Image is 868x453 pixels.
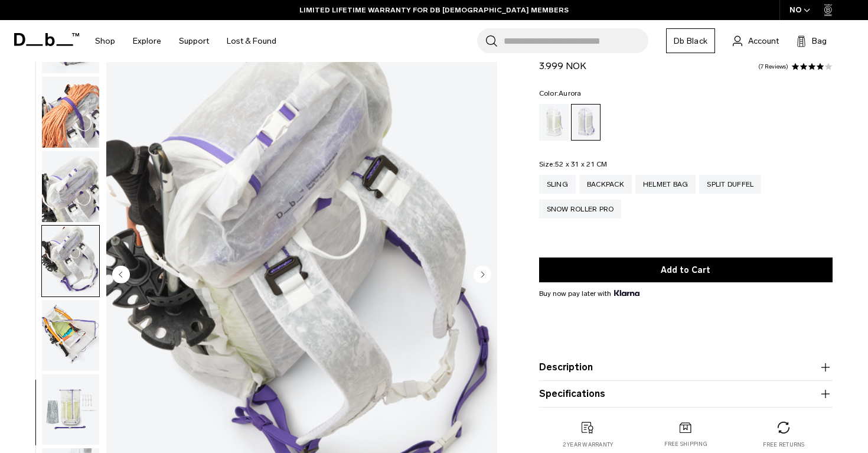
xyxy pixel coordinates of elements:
[179,20,209,62] a: Support
[42,226,99,296] img: Weigh_Lighter_Backpack_25L_13.png
[539,360,833,374] button: Description
[758,64,788,70] a: 7 reviews
[42,300,99,371] img: Weigh_Lighter_Backpack_25L_14.png
[571,104,601,141] a: Aurora
[95,20,115,62] a: Shop
[112,265,130,285] button: Previous slide
[86,20,285,62] nav: Main Navigation
[42,151,99,222] img: Weigh_Lighter_Backpack_25L_12.png
[133,20,161,62] a: Explore
[555,160,608,168] span: 52 x 31 x 21 CM
[635,175,696,194] a: Helmet Bag
[41,76,100,148] button: Weigh_Lighter_Backpack_25L_11.png
[797,34,827,48] button: Bag
[664,440,707,448] p: Free shipping
[539,161,608,168] legend: Size:
[539,175,576,194] a: Sling
[614,290,639,296] img: {"height" => 20, "alt" => "Klarna"}
[474,265,491,285] button: Next slide
[539,60,586,71] span: 3.999 NOK
[41,225,100,297] button: Weigh_Lighter_Backpack_25L_13.png
[539,200,622,219] a: Snow Roller Pro
[748,35,779,47] span: Account
[666,28,715,53] a: Db Black
[41,374,100,446] button: Weigh_Lighter_Backpack_25L_15.png
[299,5,569,15] a: LIMITED LIFETIME WARRANTY FOR DB [DEMOGRAPHIC_DATA] MEMBERS
[42,77,99,148] img: Weigh_Lighter_Backpack_25L_11.png
[563,441,614,449] p: 2 year warranty
[559,89,582,97] span: Aurora
[41,299,100,371] button: Weigh_Lighter_Backpack_25L_14.png
[539,104,569,141] a: Diffusion
[699,175,761,194] a: Split Duffel
[539,258,833,282] button: Add to Cart
[539,387,833,401] button: Specifications
[42,374,99,445] img: Weigh_Lighter_Backpack_25L_15.png
[539,288,639,299] span: Buy now pay later with
[579,175,632,194] a: Backpack
[733,34,779,48] a: Account
[539,90,582,97] legend: Color:
[41,151,100,223] button: Weigh_Lighter_Backpack_25L_12.png
[812,35,827,47] span: Bag
[763,441,805,449] p: Free returns
[227,20,276,62] a: Lost & Found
